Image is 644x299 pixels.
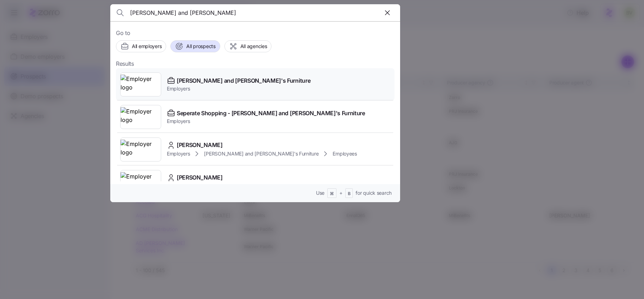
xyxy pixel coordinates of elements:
[177,173,223,182] span: [PERSON_NAME]
[121,75,161,94] img: Employer logo
[330,191,334,197] span: ⌘
[121,172,161,192] img: Employer logo
[240,43,267,50] span: All agencies
[132,43,162,50] span: All employers
[186,43,215,50] span: All prospects
[224,40,272,52] button: All agencies
[333,150,357,157] span: Employees
[121,140,161,159] img: Employer logo
[339,189,343,197] span: +
[356,189,392,197] span: for quick search
[167,118,365,125] span: Employers
[121,107,161,127] img: Employer logo
[348,191,351,197] span: B
[204,150,318,157] span: [PERSON_NAME] and [PERSON_NAME]'s Furniture
[167,85,310,92] span: Employers
[177,141,223,149] span: [PERSON_NAME]
[116,59,134,68] span: Results
[116,40,166,52] button: All employers
[167,150,190,157] span: Employers
[177,76,310,85] span: [PERSON_NAME] and [PERSON_NAME]'s Furniture
[177,109,365,118] span: Seperate Shopping - [PERSON_NAME] and [PERSON_NAME]'s Furniture
[316,189,324,197] span: Use
[170,40,220,52] button: All prospects
[116,29,394,37] span: Go to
